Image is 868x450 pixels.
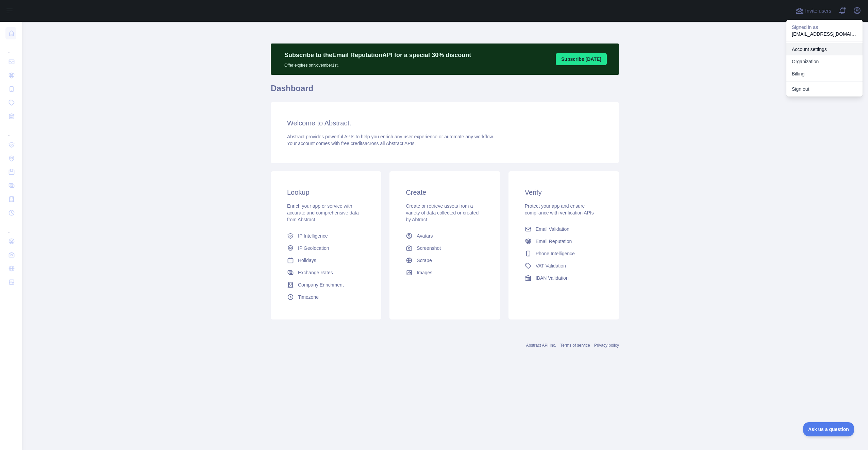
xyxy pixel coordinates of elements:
[536,250,575,257] span: Phone Intelligence
[403,254,486,266] a: Scrape
[417,245,441,252] span: Screenshot
[792,24,857,31] p: Signed in as
[417,257,432,264] span: Scrape
[556,53,607,65] button: Subscribe [DATE]
[417,269,432,276] span: Images
[284,60,471,68] p: Offer expires on November 1st.
[526,343,556,348] a: Abstract API Inc.
[406,188,484,197] h3: Create
[403,266,486,279] a: Images
[417,232,433,239] span: Avatars
[5,41,16,54] div: ...
[284,266,368,279] a: Exchange Rates
[284,291,368,303] a: Timezone
[298,232,328,239] span: IP Intelligence
[287,134,494,139] span: Abstract provides powerful APIs to help you enrich any user experience or automate any workflow.
[522,235,605,247] a: Email Reputation
[284,50,471,60] p: Subscribe to the Email Reputation API for a special 30 % discount
[786,55,863,68] a: Organization
[298,281,344,288] span: Company Enrichment
[786,43,863,55] a: Account settings
[287,141,416,146] span: Your account comes with across all Abstract APIs.
[805,7,831,15] span: Invite users
[536,238,572,245] span: Email Reputation
[406,203,479,222] span: Create or retrieve assets from a variety of data collected or created by Abtract
[525,203,594,215] span: Protect your app and ensure compliance with verification APIs
[525,188,603,197] h3: Verify
[287,188,365,197] h3: Lookup
[522,223,605,235] a: Email Validation
[536,262,566,269] span: VAT Validation
[403,230,486,242] a: Avatars
[792,31,857,37] p: [EMAIL_ADDRESS][DOMAIN_NAME]
[298,294,319,300] span: Timezone
[5,124,16,137] div: ...
[284,242,368,254] a: IP Geolocation
[522,247,605,260] a: Phone Intelligence
[786,83,863,95] button: Sign out
[594,343,619,348] a: Privacy policy
[536,226,569,232] span: Email Validation
[794,5,833,16] button: Invite users
[786,68,863,80] button: Billing
[536,275,569,281] span: IBAN Validation
[284,254,368,266] a: Holidays
[298,269,333,276] span: Exchange Rates
[298,245,329,252] span: IP Geolocation
[284,230,368,242] a: IP Intelligence
[522,260,605,272] a: VAT Validation
[522,272,605,284] a: IBAN Validation
[403,242,486,254] a: Screenshot
[298,257,316,264] span: Holidays
[560,343,590,348] a: Terms of service
[287,118,603,128] h3: Welcome to Abstract.
[284,279,368,291] a: Company Enrichment
[803,422,854,436] iframe: Toggle Customer Support
[287,203,359,222] span: Enrich your app or service with accurate and comprehensive data from Abstract
[5,220,16,234] div: ...
[341,141,365,146] span: free credits
[271,83,619,99] h1: Dashboard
